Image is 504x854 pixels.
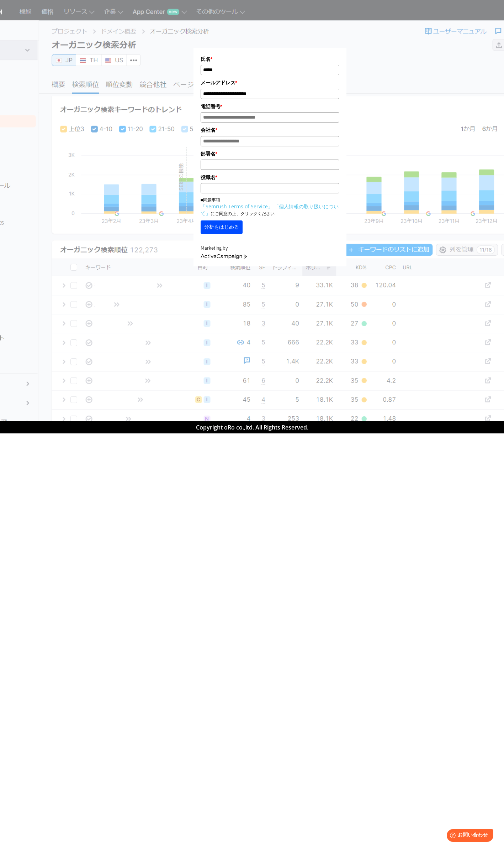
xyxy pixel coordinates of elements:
iframe: Help widget launcher [441,826,496,846]
label: 氏名 [201,55,339,63]
p: ■同意事項 にご同意の上、クリックください [201,197,339,217]
label: 役職名 [201,173,339,181]
label: 電話番号 [201,103,339,110]
label: メールアドレス [201,79,339,87]
span: Copyright oRo co.,ltd. All Rights Reserved. [196,423,308,431]
a: 「Semrush Terms of Service」 [201,203,273,210]
button: 分析をはじめる [201,220,243,234]
div: Marketing by [201,245,339,252]
a: 「個人情報の取り扱いについて」 [201,203,339,217]
label: 会社名 [201,126,339,134]
label: 部署名 [201,150,339,158]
